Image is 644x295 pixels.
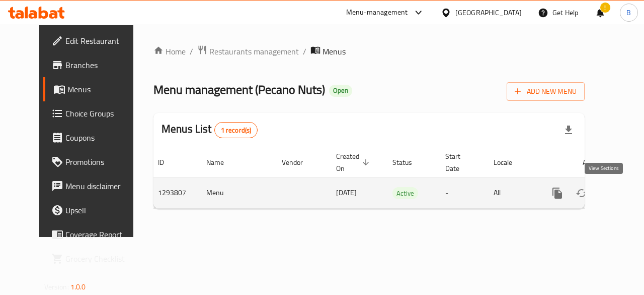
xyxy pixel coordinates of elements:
button: Change Status [570,181,594,205]
span: Grocery Checklist [65,253,139,265]
button: more [545,181,570,205]
span: Menu management ( Pecano Nuts ) [153,78,325,101]
div: [GEOGRAPHIC_DATA] [455,7,522,18]
nav: breadcrumb [153,45,585,58]
span: Menus [67,83,139,95]
span: Name [206,156,237,168]
span: Locale [494,156,525,168]
span: Open [329,86,352,95]
a: Coupons [43,126,147,150]
td: Menu [198,178,274,208]
span: ID [158,156,177,168]
span: Created On [336,150,372,174]
a: Home [153,45,186,57]
span: Upsell [65,204,139,216]
td: - [437,178,486,208]
div: Open [329,85,352,97]
span: Coverage Report [65,228,139,241]
span: Start Date [445,150,473,174]
div: Total records count [214,122,258,138]
td: 1293807 [150,178,198,208]
a: Choice Groups [43,101,147,126]
span: Branches [65,59,139,71]
span: Version: [44,280,69,293]
span: Vendor [282,156,316,168]
button: Add New Menu [507,82,585,101]
li: / [303,45,306,57]
span: B [626,7,631,18]
a: Branches [43,53,147,77]
a: Coverage Report [43,222,147,247]
a: Menus [43,77,147,101]
div: Menu-management [346,7,408,19]
td: All [486,178,537,208]
span: Promotions [65,156,139,168]
span: Active [392,188,418,199]
div: Export file [556,118,581,142]
span: Add New Menu [515,85,577,98]
h2: Menus List [162,122,258,138]
a: Restaurants management [197,45,299,58]
span: Menus [323,45,346,57]
span: 1 record(s) [215,126,258,135]
span: 1.0.0 [70,280,86,293]
a: Promotions [43,150,147,174]
a: Menu disclaimer [43,174,147,198]
li: / [190,45,193,57]
span: Coupons [65,132,139,144]
a: Upsell [43,198,147,222]
span: Choice Groups [65,107,139,120]
span: Status [392,156,425,168]
span: Restaurants management [209,45,299,57]
span: Edit Restaurant [65,35,139,47]
span: Menu disclaimer [65,180,139,192]
a: Edit Restaurant [43,29,147,53]
a: Grocery Checklist [43,247,147,271]
span: [DATE] [336,186,357,199]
